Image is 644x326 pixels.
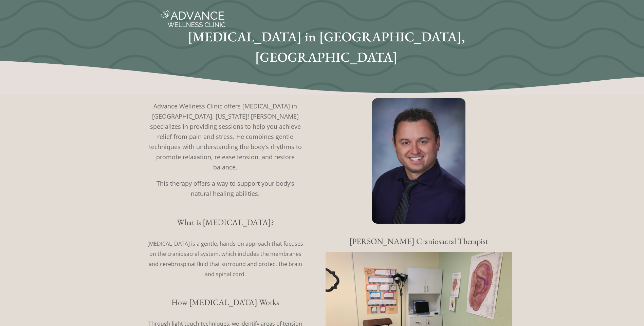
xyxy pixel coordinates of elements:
p: This therapy offers a way to support your body’s natural healing abilities. [146,178,305,199]
img: Scott Hutchinson [372,98,465,224]
h1: [MEDICAL_DATA] in [GEOGRAPHIC_DATA], [GEOGRAPHIC_DATA] [137,26,516,67]
h2: How [MEDICAL_DATA] Works [146,298,305,306]
h2: What is [MEDICAL_DATA]? [146,218,305,226]
p: [MEDICAL_DATA] is a gentle, hands-on approach that focuses on the craniosacral system, which incl... [146,239,305,279]
a: [PERSON_NAME] Craniosacral Therapist [349,236,488,246]
p: Advance Wellness Clinic offers [MEDICAL_DATA] in [GEOGRAPHIC_DATA], [US_STATE]! [PERSON_NAME] spe... [146,101,305,172]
